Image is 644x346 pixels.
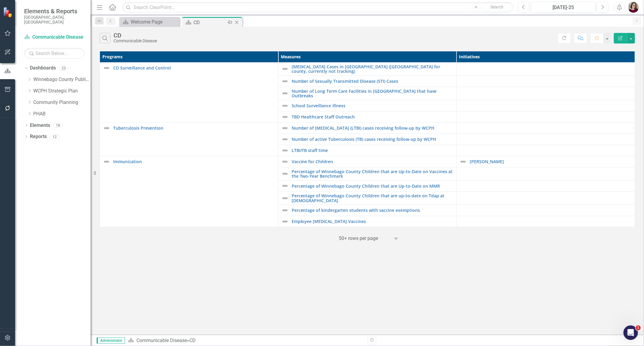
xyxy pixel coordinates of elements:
[33,76,91,83] a: Winnebago County Public Health
[278,63,457,76] td: Double-Click to Edit Right Click for Context Menu
[97,338,125,344] span: Administrator
[292,64,453,74] a: [MEDICAL_DATA] Cases in [GEOGRAPHIC_DATA] ([GEOGRAPHIC_DATA] for county, currently not tracking)
[292,115,453,119] a: TBD Healthcare Staff Outreach
[281,182,289,189] img: Not Defined
[292,219,453,224] a: Employee [MEDICAL_DATA] Vaccines
[292,103,453,108] a: School Surveillance Illness
[482,3,512,11] button: Search
[292,159,453,164] a: Vaccine for Children
[533,4,593,11] div: [DATE]-25
[113,66,275,70] a: CD Surveillance and Control
[470,159,632,164] a: [PERSON_NAME]
[30,133,47,140] a: Reports
[281,170,289,177] img: Not Defined
[136,338,187,343] a: Communicable Disease
[292,137,453,141] a: Number of active Tuberculosis (TB) cases receiving follow-up by WCPH
[281,65,289,73] img: Not Defined
[114,39,157,43] div: Communicable Disease
[113,159,275,164] a: Immunization
[281,136,289,143] img: Not Defined
[24,48,85,59] input: Search Below...
[100,63,278,123] td: Double-Click to Edit Right Click for Context Menu
[24,8,85,15] span: Elements & Reports
[278,134,457,145] td: Double-Click to Edit Right Click for Context Menu
[122,2,514,13] input: Search ClearPoint...
[281,147,289,154] img: Not Defined
[33,111,91,118] a: PHAB
[281,207,289,214] img: Not Defined
[531,2,595,13] button: [DATE]-25
[30,122,50,129] a: Elements
[3,7,14,18] img: ClearPoint Strategy
[53,123,63,128] div: 18
[278,216,457,227] td: Double-Click to Edit Right Click for Context Menu
[24,34,85,41] a: Communicable Disease
[281,90,289,97] img: Not Defined
[278,145,457,156] td: Double-Click to Edit Right Click for Context Menu
[278,180,457,192] td: Double-Click to Edit Right Click for Context Menu
[281,102,289,109] img: Not Defined
[103,64,110,72] img: Not Defined
[278,122,457,134] td: Double-Click to Edit Right Click for Context Menu
[278,76,457,87] td: Double-Click to Edit Right Click for Context Menu
[292,89,453,98] a: Number of Long Term Care Facilities in [GEOGRAPHIC_DATA] that have Outbreaks
[457,156,635,167] td: Double-Click to Edit Right Click for Context Menu
[278,111,457,122] td: Double-Click to Edit Right Click for Context Menu
[33,88,91,95] a: WCPH Strategic Plan
[278,156,457,167] td: Double-Click to Edit Right Click for Context Menu
[292,148,453,153] a: LTBI/TB staff time
[194,19,226,26] div: CD
[24,15,85,25] small: [GEOGRAPHIC_DATA], [GEOGRAPHIC_DATA]
[292,169,453,179] a: Percentage of Winnebago County Children that are Up-to-Date on Vaccines at the Two-Year Benchmark
[281,195,289,202] img: Not Defined
[281,158,289,165] img: Not Defined
[50,134,59,139] div: 12
[292,184,453,188] a: Percentage of Winnebago County Children that are Up-to-Date on MMR
[278,192,457,205] td: Double-Click to Edit Right Click for Context Menu
[30,65,56,72] a: Dashboards
[281,78,289,85] img: Not Defined
[59,66,69,71] div: 23
[292,208,453,212] a: Percentage of kindergarten students with vaccine exemptions
[278,205,457,216] td: Double-Click to Edit Right Click for Context Menu
[460,158,467,165] img: Not Defined
[628,2,639,13] img: Sarahjean Schluechtermann
[636,325,641,330] span: 1
[292,193,453,203] a: Percentage of Winnebago County Children that are up-to-date on Tdap at [DEMOGRAPHIC_DATA]
[131,18,178,26] div: Welcome Page
[121,18,178,26] a: Welcome Page
[292,79,453,83] a: Number of Sexually Transmitted Disease (STI) Cases
[278,100,457,111] td: Double-Click to Edit Right Click for Context Menu
[113,126,275,130] a: Tuberculosis Prevention
[623,325,638,340] iframe: Intercom live chat
[281,124,289,132] img: Not Defined
[100,156,278,227] td: Double-Click to Edit Right Click for Context Menu
[103,158,110,165] img: Not Defined
[103,124,110,132] img: Not Defined
[292,126,453,130] a: Number of [MEDICAL_DATA] (LTBI) cases receiving follow-up by WCPH
[278,167,457,180] td: Double-Click to Edit Right Click for Context Menu
[189,338,196,343] div: CD
[100,122,278,156] td: Double-Click to Edit Right Click for Context Menu
[128,337,363,344] div: »
[490,5,503,9] span: Search
[281,113,289,121] img: Not Defined
[114,32,157,39] div: CD
[281,218,289,225] img: Not Defined
[33,99,91,106] a: Community Planning
[278,87,457,100] td: Double-Click to Edit Right Click for Context Menu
